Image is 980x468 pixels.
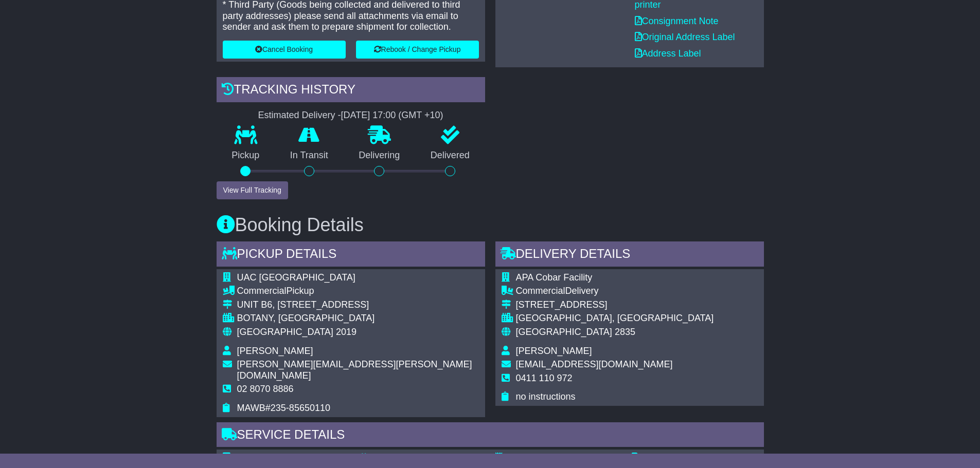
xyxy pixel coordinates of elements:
div: [DATE] 17:00 (GMT +10) [341,110,443,121]
span: MAWB#235-85650110 [237,403,330,413]
div: Tracking history [217,77,485,105]
a: Address Label [635,48,701,59]
span: 2835 [615,327,635,337]
div: Booking Reference [495,453,621,464]
div: BOTANY, [GEOGRAPHIC_DATA] [237,313,479,324]
p: Pickup [217,150,275,161]
p: Delivered [415,150,485,161]
div: Delivery [516,286,714,297]
a: Original Address Label [635,32,735,42]
div: Service Details [217,422,764,450]
div: [GEOGRAPHIC_DATA], [GEOGRAPHIC_DATA] [516,313,714,324]
button: Cancel Booking [223,41,346,59]
div: Pickup [237,286,479,297]
div: Customer Reference [632,453,758,464]
span: 0411 110 972 [516,373,573,383]
div: Carrier Name [223,453,349,464]
span: 02 8070 8886 [237,384,294,394]
span: Commercial [237,286,287,296]
h3: Booking Details [217,215,764,235]
span: Commercial [516,286,565,296]
span: [PERSON_NAME] [516,346,592,356]
div: Estimated Delivery - [217,110,485,121]
span: [PERSON_NAME][EMAIL_ADDRESS][PERSON_NAME][DOMAIN_NAME] [237,359,472,381]
span: 2019 [336,327,357,337]
div: UNIT B6, [STREET_ADDRESS] [237,299,479,311]
span: [PERSON_NAME] [237,346,313,356]
button: Rebook / Change Pickup [356,41,479,59]
a: Consignment Note [635,16,719,26]
span: [GEOGRAPHIC_DATA] [516,327,612,337]
div: Tracking Number [359,453,485,464]
span: [GEOGRAPHIC_DATA] [237,327,333,337]
span: UAC [GEOGRAPHIC_DATA] [237,272,355,283]
p: In Transit [275,150,344,161]
div: [STREET_ADDRESS] [516,299,714,311]
div: Delivery Details [495,241,764,269]
span: [EMAIL_ADDRESS][DOMAIN_NAME] [516,359,673,369]
span: no instructions [516,391,576,402]
p: Delivering [344,150,416,161]
button: View Full Tracking [217,181,288,199]
span: APA Cobar Facility [516,272,593,283]
div: Pickup Details [217,241,485,269]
